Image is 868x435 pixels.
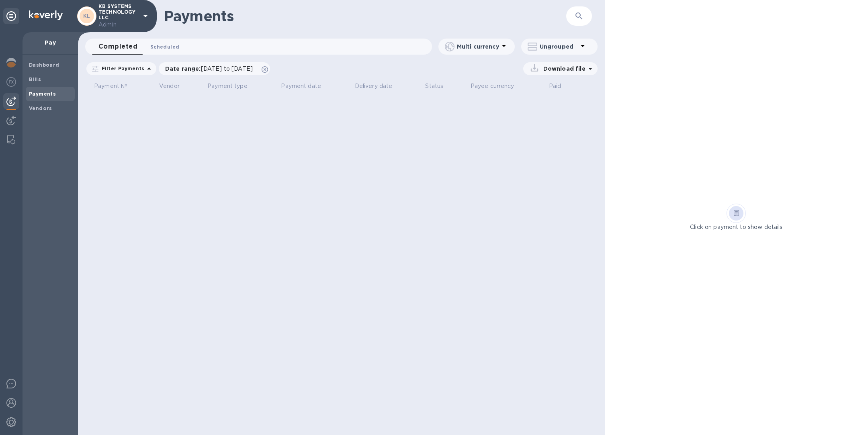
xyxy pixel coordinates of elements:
[457,43,499,51] p: Multi currency
[98,41,137,52] span: Completed
[29,39,72,47] p: Pay
[355,82,403,90] span: Delivery date
[94,82,138,90] span: Payment №
[150,43,179,51] span: Scheduled
[3,8,19,24] div: Unpin categories
[159,82,190,90] span: Vendor
[207,82,258,90] span: Payment type
[471,82,514,90] p: Payee currency
[281,82,321,90] p: Payment date
[29,105,52,111] b: Vendors
[83,13,90,19] b: KL
[29,91,56,97] b: Payments
[549,82,572,90] span: Paid
[159,62,270,75] div: Date range:[DATE] to [DATE]
[355,82,393,90] p: Delivery date
[164,8,506,25] h1: Payments
[94,82,127,90] p: Payment №
[6,77,16,87] img: Foreign exchange
[98,20,139,29] p: Admin
[29,62,59,68] b: Dashboard
[98,4,139,29] p: KB SYSTEMS TECHNOLOGY LLC
[207,82,248,90] p: Payment type
[159,82,180,90] p: Vendor
[549,82,561,90] p: Paid
[165,65,257,73] p: Date range :
[29,10,63,20] img: Logo
[281,82,332,90] span: Payment date
[425,82,454,90] span: Status
[201,65,253,72] span: [DATE] to [DATE]
[425,82,443,90] p: Status
[98,65,144,72] p: Filter Payments
[540,65,585,73] p: Download file
[690,223,782,231] p: Click on payment to show details
[471,82,525,90] span: Payee currency
[540,43,578,51] p: Ungrouped
[29,76,41,82] b: Bills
